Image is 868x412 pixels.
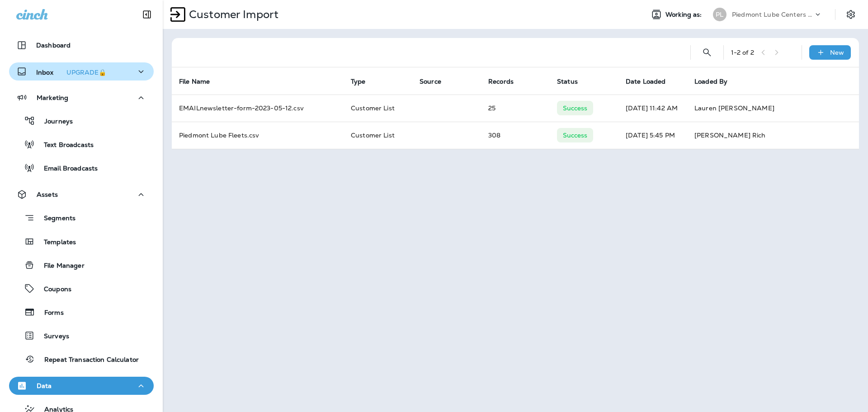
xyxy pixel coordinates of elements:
[172,95,344,122] td: EMAILnewsletter-form-2023-05-12.csv
[179,78,210,85] span: File Name
[694,78,727,85] span: Loaded By
[35,262,85,270] p: File Manager
[698,43,716,62] button: Search Import
[557,77,590,85] span: Status
[35,141,94,150] p: Text Broadcasts
[420,77,453,85] span: Source
[731,49,754,56] div: 1 - 2 of 2
[344,122,412,149] td: Customer List
[488,78,514,85] span: Records
[63,67,110,78] button: UPGRADE🔒
[618,95,687,122] td: [DATE] 11:42 AM
[9,185,154,204] button: Assets
[66,69,106,76] div: UPGRADE🔒
[481,95,550,122] td: 25
[830,49,844,56] p: New
[843,6,859,23] button: Settings
[35,309,64,317] p: Forms
[35,214,75,223] p: Segments
[134,5,160,24] button: Collapse Sidebar
[713,8,726,21] div: PL
[35,238,76,247] p: Templates
[9,111,154,130] button: Journeys
[9,208,154,227] button: Segments
[9,89,154,107] button: Marketing
[351,77,377,85] span: Type
[9,62,154,81] button: InboxUPGRADE🔒
[626,78,666,85] span: Date Loaded
[9,303,154,322] button: Forms
[36,67,110,76] p: Inbox
[344,95,412,122] td: Customer List
[9,279,154,298] button: Coupons
[185,8,278,21] p: Customer Import
[557,78,578,85] span: Status
[37,94,68,101] p: Marketing
[9,36,154,54] button: Dashboard
[618,122,687,149] td: [DATE] 5:45 PM
[687,122,859,149] td: [PERSON_NAME] Rich
[481,122,550,149] td: 308
[665,11,704,19] span: Working as:
[35,356,139,365] p: Repeat Transaction Calculator
[35,118,73,126] p: Journeys
[35,285,71,294] p: Coupons
[9,158,154,177] button: Email Broadcasts
[732,11,813,18] p: Piedmont Lube Centers LLC
[626,77,678,85] span: Date Loaded
[9,350,154,369] button: Repeat Transaction Calculator
[36,42,71,49] p: Dashboard
[9,232,154,251] button: Templates
[9,135,154,154] button: Text Broadcasts
[35,332,69,341] p: Surveys
[37,191,58,198] p: Assets
[488,77,525,85] span: Records
[35,165,98,173] p: Email Broadcasts
[563,104,588,112] p: Success
[9,377,154,395] button: Data
[179,77,222,85] span: File Name
[172,122,344,149] td: Piedmont Lube Fleets.csv
[563,132,588,139] p: Success
[37,382,52,389] p: Data
[687,95,859,122] td: Lauren [PERSON_NAME]
[9,256,154,275] button: File Manager
[351,78,366,85] span: Type
[420,78,441,85] span: Source
[9,326,154,345] button: Surveys
[694,77,739,85] span: Loaded By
